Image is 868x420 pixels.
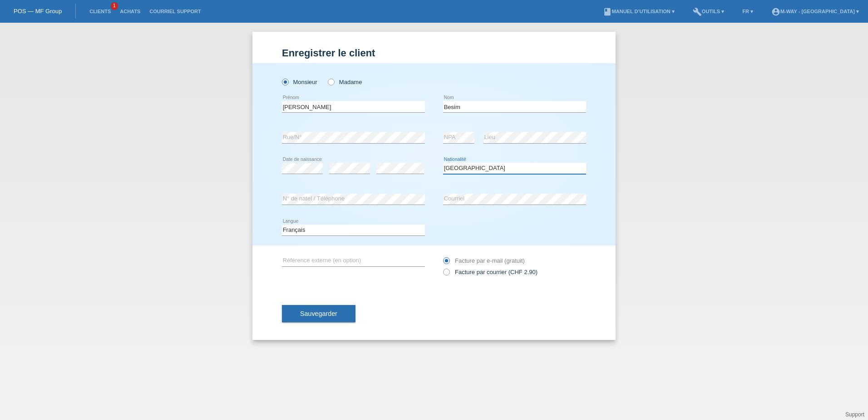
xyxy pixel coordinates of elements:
[693,7,702,16] i: build
[328,79,334,85] input: Madame
[111,2,118,10] span: 1
[443,257,525,264] label: Facture par e-mail (gratuit)
[328,79,362,85] label: Madame
[688,9,729,14] a: buildOutils ▾
[282,305,355,322] button: Sauvegarder
[738,9,758,14] a: FR ▾
[443,269,449,280] input: Facture par courrier (CHF 2.90)
[443,257,449,269] input: Facture par e-mail (gratuit)
[145,9,205,14] a: Courriel Support
[282,79,317,85] label: Monsieur
[767,9,863,14] a: account_circlem-way - [GEOGRAPHIC_DATA] ▾
[598,9,679,14] a: bookManuel d’utilisation ▾
[845,411,864,418] a: Support
[603,7,612,16] i: book
[14,8,62,15] a: POS — MF Group
[282,47,586,59] h1: Enregistrer le client
[115,9,145,14] a: Achats
[771,7,780,16] i: account_circle
[282,79,288,85] input: Monsieur
[443,269,538,275] label: Facture par courrier (CHF 2.90)
[300,310,337,317] span: Sauvegarder
[85,9,115,14] a: Clients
